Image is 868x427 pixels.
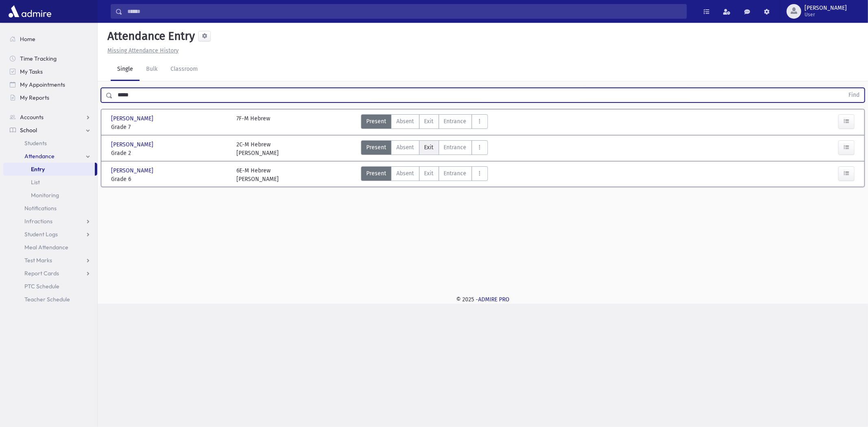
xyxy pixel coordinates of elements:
[366,117,386,126] span: Present
[3,189,97,202] a: Monitoring
[24,296,70,303] span: Teacher Schedule
[3,65,97,78] a: My Tasks
[361,114,488,131] div: AttTypes
[20,68,43,75] span: My Tasks
[805,11,847,18] span: User
[3,91,97,104] a: My Reports
[111,123,228,131] span: Grade 7
[424,169,434,178] span: Exit
[111,149,228,157] span: Grade 2
[236,140,279,157] div: 2C-M Hebrew [PERSON_NAME]
[111,295,855,304] div: © 2025 -
[3,163,95,176] a: Entry
[3,111,97,124] a: Accounts
[444,143,467,152] span: Entrance
[3,202,97,215] a: Notifications
[3,280,97,293] a: PTC Schedule
[24,257,52,264] span: Test Marks
[444,117,467,126] span: Entrance
[236,166,279,183] div: 6E-M Hebrew [PERSON_NAME]
[107,47,179,54] u: Missing Attendance History
[111,175,228,183] span: Grade 6
[24,218,52,225] span: Infractions
[104,29,195,43] h5: Attendance Entry
[122,4,687,19] input: Search
[396,169,414,178] span: Absent
[3,241,97,254] a: Meal Attendance
[3,150,97,163] a: Attendance
[805,5,847,11] span: [PERSON_NAME]
[844,88,864,102] button: Find
[31,179,40,186] span: List
[20,55,57,62] span: Time Tracking
[20,113,44,121] span: Accounts
[111,140,155,149] span: [PERSON_NAME]
[3,33,97,46] a: Home
[24,283,59,290] span: PTC Schedule
[424,143,434,152] span: Exit
[396,143,414,152] span: Absent
[164,58,204,81] a: Classroom
[20,81,65,88] span: My Appointments
[478,296,509,303] a: ADMIRE PRO
[104,47,179,54] a: Missing Attendance History
[236,114,270,131] div: 7F-M Hebrew
[361,140,488,157] div: AttTypes
[3,176,97,189] a: List
[3,137,97,150] a: Students
[3,254,97,267] a: Test Marks
[111,166,155,175] span: [PERSON_NAME]
[424,117,434,126] span: Exit
[3,293,97,306] a: Teacher Schedule
[24,270,59,277] span: Report Cards
[396,117,414,126] span: Absent
[3,124,97,137] a: School
[24,205,57,212] span: Notifications
[24,244,68,251] span: Meal Attendance
[3,78,97,91] a: My Appointments
[20,126,37,134] span: School
[24,139,47,147] span: Students
[7,3,53,20] img: AdmirePro
[20,35,35,43] span: Home
[31,192,59,199] span: Monitoring
[3,52,97,65] a: Time Tracking
[3,267,97,280] a: Report Cards
[24,152,55,160] span: Attendance
[111,58,140,81] a: Single
[444,169,467,178] span: Entrance
[361,166,488,183] div: AttTypes
[31,166,45,173] span: Entry
[111,114,155,123] span: [PERSON_NAME]
[366,143,386,152] span: Present
[24,231,58,238] span: Student Logs
[366,169,386,178] span: Present
[3,228,97,241] a: Student Logs
[3,215,97,228] a: Infractions
[20,94,49,101] span: My Reports
[140,58,164,81] a: Bulk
